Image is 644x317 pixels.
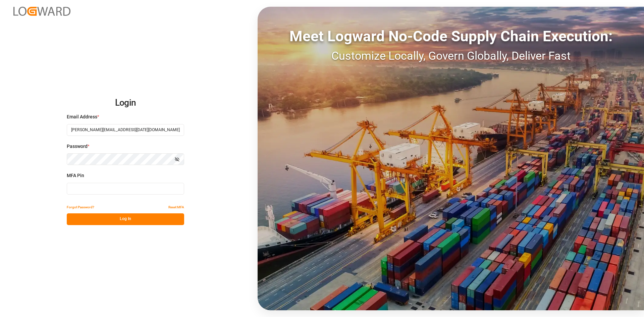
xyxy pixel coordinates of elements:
button: Reset MFA [168,202,184,213]
span: MFA Pin [67,172,84,179]
div: Meet Logward No-Code Supply Chain Execution: [258,25,644,47]
input: Enter your email [67,124,184,136]
img: Logward_new_orange.png [13,7,70,16]
div: Customize Locally, Govern Globally, Deliver Fast [258,47,644,64]
h2: Login [67,92,184,114]
button: Log In [67,213,184,225]
span: Email Address [67,113,97,120]
span: Password [67,143,88,150]
button: Forgot Password? [67,202,94,213]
